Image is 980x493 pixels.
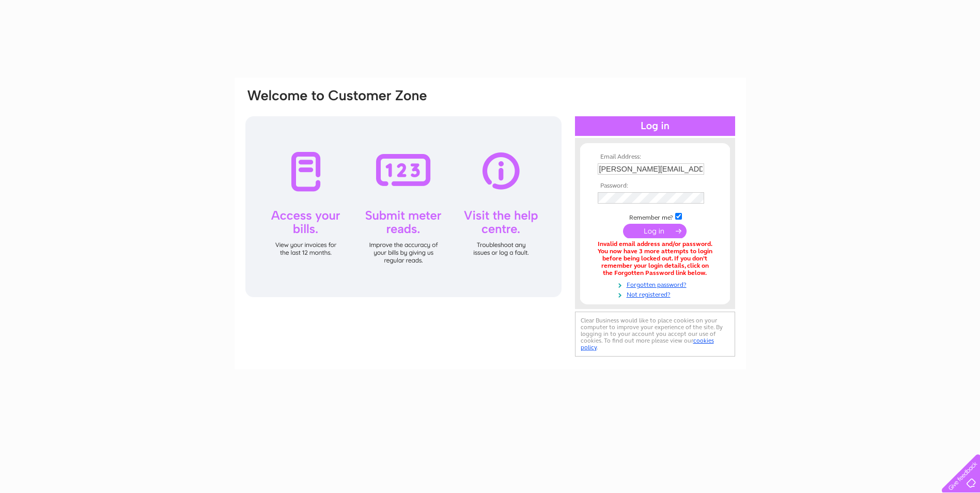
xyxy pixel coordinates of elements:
[581,337,714,351] a: cookies policy
[598,289,715,299] a: Not registered?
[598,241,712,276] div: Invalid email address and/or password. You now have 3 more attempts to login before being locked ...
[598,279,715,289] a: Forgotten password?
[595,182,715,190] th: Password:
[575,312,735,357] div: Clear Business would like to place cookies on your computer to improve your experience of the sit...
[595,211,715,222] td: Remember me?
[623,224,687,238] input: Submit
[595,153,715,161] th: Email Address:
